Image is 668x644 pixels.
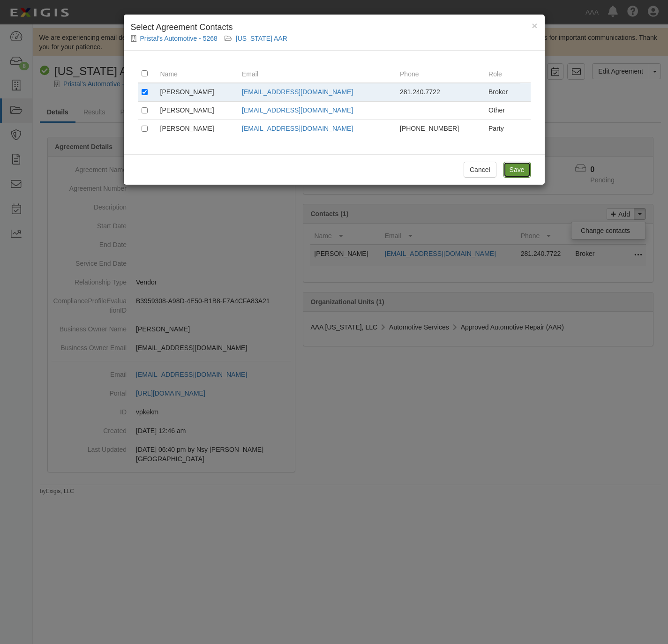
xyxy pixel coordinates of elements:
button: Close [532,21,537,30]
input: Save [503,162,531,178]
a: [EMAIL_ADDRESS][DOMAIN_NAME] [242,125,353,132]
th: Role [485,65,520,83]
th: Email [238,65,396,83]
td: [PERSON_NAME] [157,101,239,120]
a: [EMAIL_ADDRESS][DOMAIN_NAME] [242,88,353,96]
td: Broker [485,83,520,102]
td: [PHONE_NUMBER] [396,120,485,138]
h4: Select Agreement Contacts [131,22,538,34]
td: 281.240.7722 [396,83,485,102]
td: Other [485,101,520,120]
a: [EMAIL_ADDRESS][DOMAIN_NAME] [242,106,353,114]
td: [PERSON_NAME] [157,120,239,138]
a: [US_STATE] AAR [236,35,287,42]
th: Phone [396,65,485,83]
button: Cancel [464,162,496,178]
td: Party [485,120,520,138]
td: [PERSON_NAME] [157,83,239,102]
a: Pristal's Automotive - 5268 [140,35,218,42]
th: Name [157,65,239,83]
span: × [532,20,537,31]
